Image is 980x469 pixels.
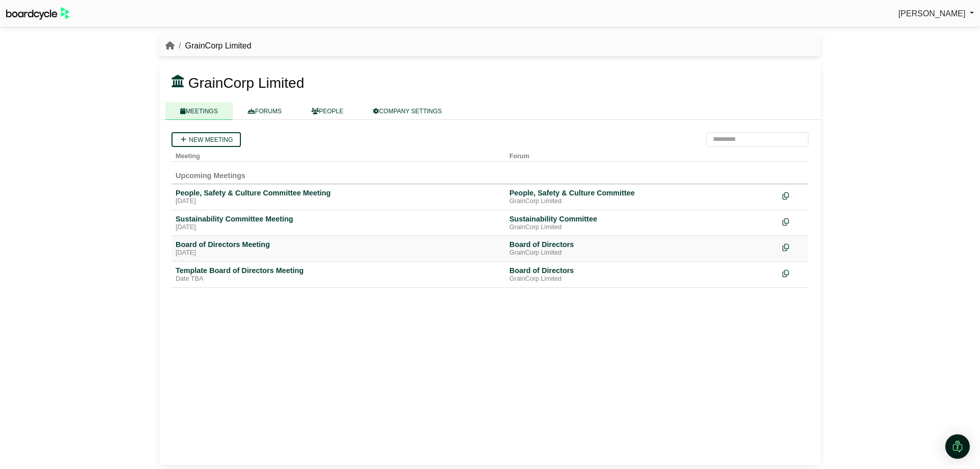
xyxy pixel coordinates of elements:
div: Make a copy [782,188,804,202]
div: Make a copy [782,266,804,280]
a: Board of Directors Meeting [DATE] [176,240,501,257]
div: GrainCorp Limited [509,275,774,283]
div: Date TBA [176,275,501,283]
div: Sustainability Committee Meeting [176,214,501,224]
a: Sustainability Committee GrainCorp Limited [509,214,774,232]
div: Template Board of Directors Meeting [176,266,501,275]
div: Sustainability Committee [509,214,774,224]
div: Open Intercom Messenger [945,434,970,459]
td: Upcoming Meetings [171,161,808,184]
li: GrainCorp Limited [175,39,251,53]
a: FORUMS [233,102,297,120]
div: Board of Directors [509,266,774,275]
a: Board of Directors GrainCorp Limited [509,240,774,257]
div: [DATE] [176,224,501,232]
div: Make a copy [782,240,804,254]
a: [PERSON_NAME] [898,7,974,20]
a: New meeting [171,132,241,147]
div: People, Safety & Culture Committee Meeting [176,188,501,198]
div: People, Safety & Culture Committee [509,188,774,198]
a: PEOPLE [297,102,358,120]
nav: breadcrumb [165,39,251,53]
a: COMPANY SETTINGS [358,102,457,120]
th: Meeting [171,147,505,162]
a: People, Safety & Culture Committee Meeting [DATE] [176,188,501,206]
div: GrainCorp Limited [509,249,774,257]
span: GrainCorp Limited [188,75,304,91]
div: [DATE] [176,249,501,257]
img: BoardcycleBlackGreen-aaafeed430059cb809a45853b8cf6d952af9d84e6e89e1f1685b34bfd5cb7d64.svg [6,7,69,20]
div: Board of Directors Meeting [176,240,501,249]
th: Forum [505,147,778,162]
a: Template Board of Directors Meeting Date TBA [176,266,501,283]
a: Board of Directors GrainCorp Limited [509,266,774,283]
div: [DATE] [176,198,501,206]
div: GrainCorp Limited [509,224,774,232]
div: Board of Directors [509,240,774,249]
a: Sustainability Committee Meeting [DATE] [176,214,501,232]
div: GrainCorp Limited [509,198,774,206]
a: People, Safety & Culture Committee GrainCorp Limited [509,188,774,206]
span: [PERSON_NAME] [898,9,966,18]
a: MEETINGS [165,102,233,120]
div: Make a copy [782,214,804,228]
